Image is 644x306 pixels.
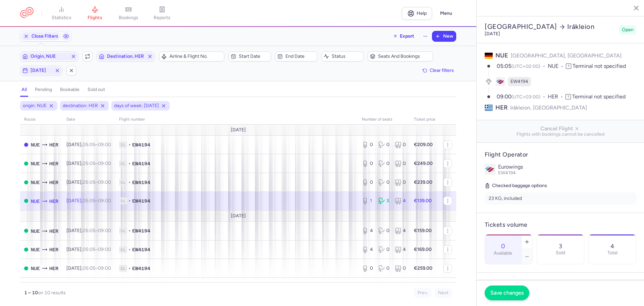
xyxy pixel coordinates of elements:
[83,228,95,233] time: 05:05
[378,54,431,59] span: Seats and bookings
[83,198,111,204] span: –
[436,7,456,20] button: Menu
[32,34,58,39] span: Close Filters
[548,62,566,70] span: NUE
[98,161,111,166] time: 09:00
[83,161,95,166] time: 05:05
[485,182,636,190] h5: Checked baggage options
[498,164,636,170] p: Eurowings
[362,179,373,186] div: 0
[228,51,271,61] button: Start date
[66,265,111,271] span: [DATE],
[31,54,68,59] span: Origin, NUE
[566,63,571,69] span: T
[98,142,111,147] time: 09:00
[24,248,28,252] span: OPEN
[482,132,639,137] span: Flights with bookings cannot be cancelled
[485,31,500,37] time: [DATE]
[128,265,131,272] span: •
[414,142,433,147] strong: €209.00
[83,179,111,185] span: –
[378,160,389,167] div: 0
[63,102,98,109] span: destination: HER
[88,15,102,21] span: flights
[485,151,636,159] h4: Flight Operator
[78,6,112,21] a: flights
[128,160,131,167] span: •
[24,229,28,233] span: OPEN
[119,179,127,186] span: 1L
[490,290,524,296] span: Save changes
[49,179,58,186] span: Nikos Kazantzakis Airport, Irákleion, Greece
[414,288,432,298] button: Prev.
[31,141,40,148] span: Nürnberg, Nürnberg, Germany
[119,227,127,234] span: 1L
[321,51,364,61] button: Status
[432,31,456,41] button: New
[410,115,439,125] th: Ticket price
[66,142,111,147] span: [DATE],
[49,227,58,235] span: Nikos Kazantzakis Airport, Irákleion, Greece
[231,213,246,219] span: [DATE]
[66,198,111,204] span: [DATE],
[31,265,40,272] span: Nürnberg, Nürnberg, Germany
[485,286,529,300] button: Save changes
[31,179,40,186] span: Nürnberg, Nürnberg, Germany
[20,7,34,19] a: CitizenPlane red outlined logo
[414,228,432,233] strong: €159.00
[45,6,78,21] a: statistics
[417,11,427,16] span: Help
[332,54,361,59] span: Status
[434,288,452,298] button: Next
[378,198,389,204] div: 3
[420,65,456,76] button: Clear filters
[98,247,111,252] time: 09:00
[512,63,540,69] span: (UTC+02:00)
[495,52,508,59] span: NUE
[31,227,40,235] span: Nürnberg, Nürnberg, Germany
[622,27,634,33] span: Open
[362,198,373,204] div: 1
[49,265,58,272] span: Nikos Kazantzakis Airport, Irákleion, Greece
[159,51,224,61] button: Airline & Flight No.
[119,265,127,272] span: 1L
[497,93,512,100] time: 09:00
[88,87,105,93] h4: sold out
[414,198,432,204] strong: €139.00
[83,265,95,271] time: 05:05
[119,246,127,253] span: 1L
[83,179,95,185] time: 05:05
[66,179,111,185] span: [DATE],
[566,94,571,99] span: T
[119,15,138,21] span: bookings
[395,246,406,253] div: 4
[414,179,432,185] strong: €239.00
[128,198,131,204] span: •
[495,103,507,112] span: HER
[132,246,150,253] span: EW4194
[400,34,414,39] span: Export
[239,54,268,59] span: Start date
[60,87,79,93] h4: bookable
[21,87,27,93] h4: all
[107,54,145,59] span: Destination, HER
[559,243,562,250] p: 3
[132,160,150,167] span: EW4194
[362,246,373,253] div: 4
[556,250,565,256] p: Sold
[510,103,587,112] span: Irákleion, [GEOGRAPHIC_DATA]
[485,164,495,175] img: Eurowings logo
[20,115,62,125] th: route
[132,227,150,234] span: EW4194
[24,266,28,270] span: OPEN
[275,51,317,61] button: End date
[98,179,111,185] time: 09:00
[378,179,389,186] div: 0
[128,246,131,253] span: •
[494,251,512,256] label: Available
[49,160,58,167] span: Nikos Kazantzakis Airport, Irákleion, Greece
[414,247,432,252] strong: €169.00
[119,198,127,204] span: 1L
[485,192,636,205] li: 23 KG, included
[485,221,636,229] h4: Tickets volume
